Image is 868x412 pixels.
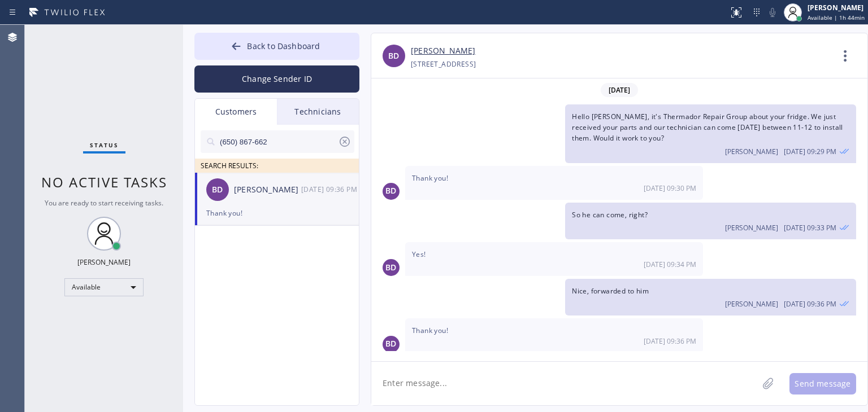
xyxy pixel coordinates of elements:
span: [DATE] 09:29 PM [784,147,836,156]
div: 09/17/2025 9:30 AM [405,166,703,200]
div: Thank you! [206,207,348,220]
div: Customers [195,99,277,125]
div: 09/17/2025 9:36 AM [405,318,703,352]
span: Hello [PERSON_NAME], it's Thermador Repair Group about your fridge. We just received your parts a... [572,112,843,143]
span: SEARCH RESULTS: [201,161,258,170]
div: Available [64,278,144,296]
span: No active tasks [41,173,167,191]
span: Thank you! [412,326,448,335]
span: [DATE] 09:36 PM [784,299,836,309]
button: Send message [789,373,856,395]
span: BD [385,261,396,274]
div: [PERSON_NAME] [808,3,865,12]
span: Status [90,141,119,149]
span: You are ready to start receiving tasks. [45,198,163,208]
span: [DATE] 09:36 PM [644,336,696,346]
span: Nice, forwarded to him [572,286,649,296]
button: Mute [765,5,780,20]
span: [DATE] 09:30 PM [644,183,696,193]
span: [DATE] 09:33 PM [784,223,836,233]
div: 09/17/2025 9:34 AM [405,242,703,276]
span: BD [212,183,223,196]
span: So he can come, right? [572,210,648,220]
div: 09/17/2025 9:29 AM [565,104,856,163]
div: [PERSON_NAME] [234,183,301,196]
div: 09/17/2025 9:36 AM [565,279,856,315]
span: Yes! [412,249,426,259]
span: [PERSON_NAME] [725,147,778,156]
span: BD [385,185,396,198]
span: Back to Dashboard [247,41,320,51]
button: Back to Dashboard [194,33,359,60]
span: BD [388,50,399,63]
span: [DATE] 09:34 PM [644,260,696,269]
div: [STREET_ADDRESS] [411,58,476,71]
span: [PERSON_NAME] [725,223,778,233]
span: Thank you! [412,173,448,183]
span: BD [385,338,396,350]
div: 09/17/2025 9:36 AM [301,183,360,196]
a: [PERSON_NAME] [411,45,475,58]
span: [PERSON_NAME] [725,299,778,309]
div: Technicians [277,99,359,125]
div: [PERSON_NAME] [77,257,131,267]
div: 09/17/2025 9:33 AM [565,203,856,239]
button: Change Sender ID [194,65,359,93]
input: Search [219,130,338,153]
span: Available | 1h 44min [808,14,865,21]
span: [DATE] [601,83,638,97]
